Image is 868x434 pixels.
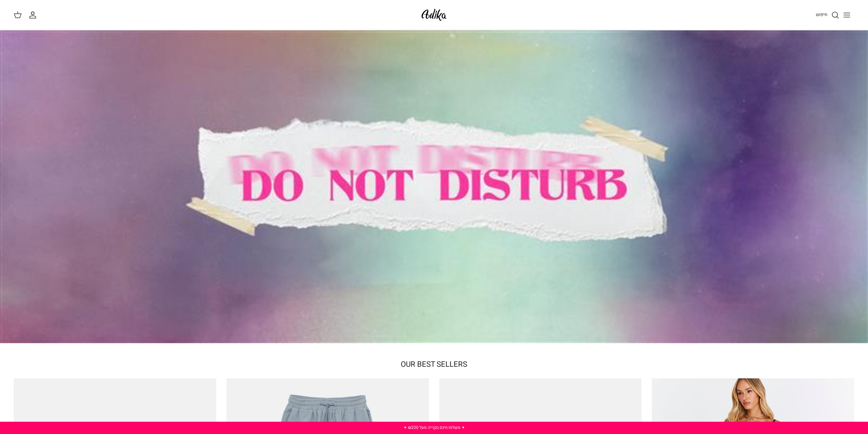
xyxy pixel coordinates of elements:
[839,8,854,23] button: Toggle menu
[29,11,40,19] a: החשבון שלי
[816,11,839,19] a: חיפוש
[403,424,465,431] a: ✦ משלוח חינם בקנייה מעל ₪220 ✦
[816,11,827,18] span: חיפוש
[401,359,467,370] a: OUR BEST SELLERS
[420,7,448,23] img: Adika IL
